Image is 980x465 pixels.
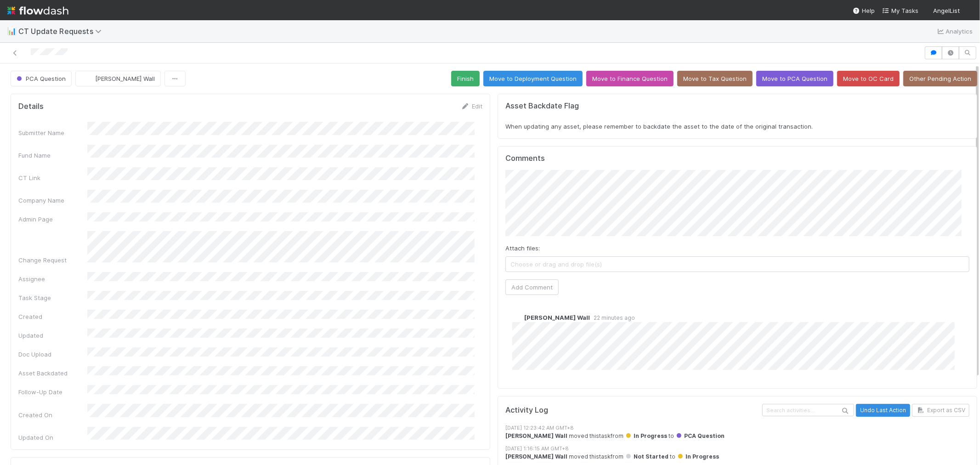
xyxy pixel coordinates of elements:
img: avatar_041b9f3e-9684-4023-b9b7-2f10de55285d.png [83,74,92,83]
img: logo-inverted-e16ddd16eac7371096b0.svg [7,3,68,18]
div: CT Link [18,173,87,182]
div: Created [18,312,87,321]
h5: Activity Log [505,406,760,415]
div: Follow-Up Date [18,387,87,397]
button: Export as CSV [912,404,969,417]
span: In Progress [677,453,719,460]
button: Other Pending Action [903,71,977,86]
div: Updated On [18,433,87,442]
div: [DATE] 1:16:15 AM GMT+8 [505,445,977,453]
a: Analytics [936,26,973,37]
input: Search activities... [762,404,854,416]
button: Move to OC Card [837,71,900,86]
span: [PERSON_NAME] Wall [95,75,155,82]
div: moved this task from to [505,432,977,440]
span: 22 minutes ago [590,314,635,321]
button: PCA Question [11,71,72,86]
strong: [PERSON_NAME] Wall [505,432,567,439]
div: Asset Backdated [18,369,87,378]
a: Edit [461,102,482,110]
span: CT Update Requests [18,27,106,36]
div: [DATE] 12:23:42 AM GMT+8 [505,424,977,432]
span: AngelList [933,7,960,14]
div: Help [853,6,875,15]
span: Choose or drag and drop file(s) [506,257,969,272]
div: Admin Page [18,215,87,224]
div: Change Request [18,255,87,265]
button: Add Comment [505,279,559,295]
span: PCA Question [675,432,725,439]
div: Company Name [18,196,87,205]
div: Doc Upload [18,350,87,359]
strong: [PERSON_NAME] Wall [505,453,567,460]
a: My Tasks [882,6,918,15]
div: Updated [18,331,87,340]
div: Fund Name [18,151,87,160]
div: Task Stage [18,293,87,302]
button: Finish [451,71,480,86]
div: moved this task from to [505,453,977,461]
button: Undo Last Action [856,404,910,417]
span: [PERSON_NAME] Wall [524,314,590,321]
h5: Details [18,102,44,111]
button: Move to Tax Question [677,71,753,86]
span: 📊 [7,27,17,35]
span: When updating any asset, please remember to backdate the asset to the date of the original transa... [505,123,813,130]
button: Move to Finance Question [586,71,674,86]
div: Created On [18,410,87,420]
span: In Progress [625,432,667,439]
button: Move to PCA Question [756,71,833,86]
button: [PERSON_NAME] Wall [75,71,161,86]
span: PCA Question [15,75,66,82]
label: Attach files: [505,244,540,253]
h5: Asset Backdate Flag [505,102,969,111]
span: Not Started [625,453,668,460]
div: Submitter Name [18,128,87,137]
span: My Tasks [882,7,918,14]
button: Move to Deployment Question [483,71,583,86]
h5: Comments [505,154,969,163]
img: avatar_041b9f3e-9684-4023-b9b7-2f10de55285d.png [512,313,521,322]
img: avatar_0d9988fd-9a15-4cc7-ad96-88feab9e0fa9.png [963,6,973,16]
div: Assignee [18,274,87,284]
